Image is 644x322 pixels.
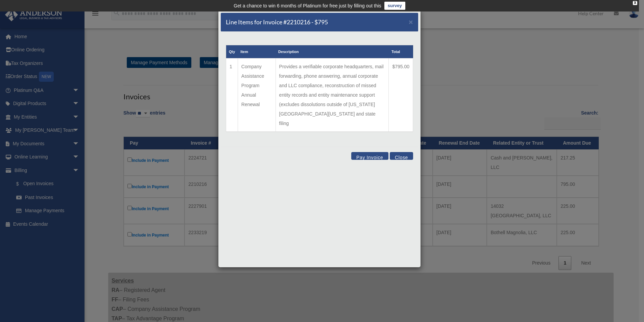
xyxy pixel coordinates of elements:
[238,45,276,58] th: Item
[389,45,413,58] th: Total
[234,2,381,10] div: Get a chance to win 6 months of Platinum for free just by filling out this
[276,58,389,132] td: Provides a verifiable corporate headquarters, mail forwarding, phone answering, annual corporate ...
[351,152,388,160] button: Pay Invoice
[384,2,405,10] a: survey
[633,1,637,5] div: close
[409,18,413,26] span: ×
[409,18,413,25] button: Close
[276,45,389,58] th: Description
[226,58,238,132] td: 1
[238,58,276,132] td: Company Assistance Program Annual Renewal
[226,18,328,26] h5: Line Items for Invoice #2210216 - $795
[389,58,413,132] td: $795.00
[226,45,238,58] th: Qty
[390,152,413,160] button: Close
